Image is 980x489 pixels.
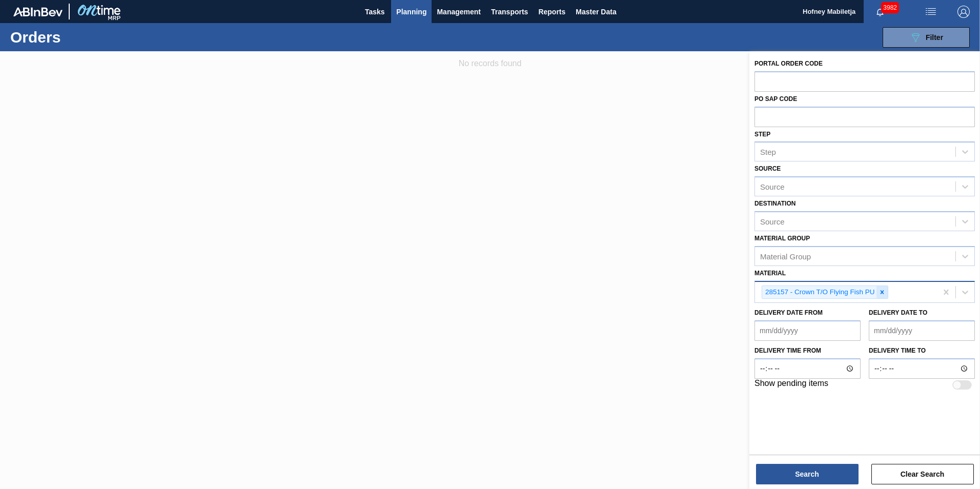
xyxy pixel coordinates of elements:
[396,6,426,18] span: Planning
[754,320,861,341] input: mm/dd/yyyy
[754,235,810,242] label: Material Group
[437,6,481,18] span: Management
[869,309,927,316] label: Delivery Date to
[760,217,785,226] div: Source
[363,6,386,18] span: Tasks
[754,270,786,277] label: Material
[760,182,785,191] div: Source
[762,286,876,299] div: 285157 - Crown T/O Flying Fish PU
[491,6,528,18] span: Transports
[760,252,811,260] div: Material Group
[754,95,797,103] label: PO SAP Code
[13,7,63,16] img: TNhmsLtSVTkK8tSr43FrP2fwEKptu5GPRR3wAAAABJRU5ErkJggg==
[754,200,795,207] label: Destination
[538,6,565,18] span: Reports
[10,31,164,43] h1: Orders
[754,60,823,67] label: Portal Order Code
[881,2,899,13] span: 3982
[760,148,776,156] div: Step
[883,27,970,48] button: Filter
[754,165,781,172] label: Source
[864,5,896,19] button: Notifications
[926,33,943,42] span: Filter
[925,6,937,18] img: userActions
[754,309,823,316] label: Delivery Date from
[869,343,975,358] label: Delivery time to
[576,6,616,18] span: Master Data
[754,379,828,391] label: Show pending items
[869,320,975,341] input: mm/dd/yyyy
[754,343,861,358] label: Delivery time from
[754,131,770,138] label: Step
[957,6,970,18] img: Logout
